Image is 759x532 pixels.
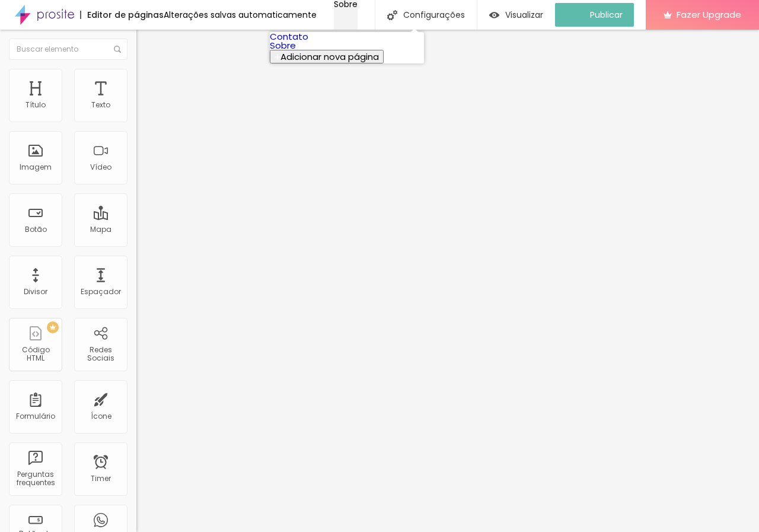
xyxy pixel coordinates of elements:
div: Mapa [90,225,111,234]
button: Visualizar [477,3,555,27]
span: Publicar [590,10,623,20]
div: Alterações salvas automaticamente [164,11,317,19]
div: Botão [25,225,47,234]
div: Timer [91,474,111,483]
span: Visualizar [505,10,543,20]
input: Buscar elemento [9,39,127,60]
div: Editor de páginas [80,11,164,19]
div: Divisor [24,288,47,296]
a: Contato [270,30,308,43]
img: Icone [387,10,397,20]
div: Redes Sociais [77,346,124,363]
div: Vídeo [90,163,111,171]
div: Espaçador [81,288,121,296]
span: Adicionar nova página [280,50,379,63]
img: view-1.svg [489,10,499,20]
img: Icone [114,46,121,53]
div: Imagem [20,163,52,171]
div: Ícone [91,412,111,420]
div: Texto [91,101,110,109]
div: Código HTML [12,346,59,363]
div: Perguntas frequentes [12,470,59,488]
span: Fazer Upgrade [677,9,741,20]
button: Publicar [555,3,634,27]
button: Adicionar nova página [270,50,384,63]
div: Título [25,101,46,109]
iframe: Editor [136,30,759,532]
a: Sobre [270,39,296,52]
div: Formulário [16,412,55,420]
